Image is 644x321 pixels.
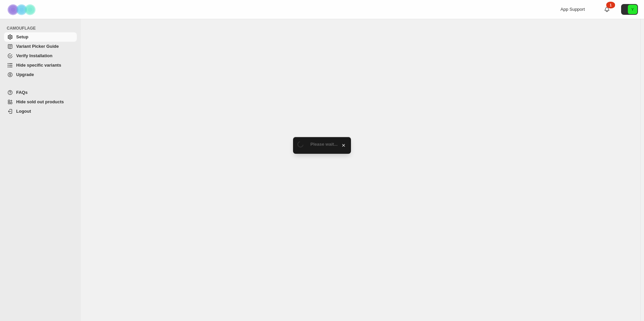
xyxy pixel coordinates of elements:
span: App Support [560,7,585,12]
div: 1 [606,2,615,8]
a: Hide sold out products [4,97,77,107]
a: Upgrade [4,70,77,79]
span: Hide specific variants [16,63,61,68]
span: Logout [16,109,31,114]
span: Variant Picker Guide [16,44,59,49]
a: FAQs [4,88,77,97]
a: 1 [604,6,610,13]
span: Hide sold out products [16,99,64,104]
button: Avatar with initials Y [621,4,638,15]
text: Y [631,7,634,11]
span: CAMOUFLAGE [7,26,77,31]
a: Setup [4,32,77,42]
a: Logout [4,107,77,116]
span: Upgrade [16,72,34,77]
span: Setup [16,34,28,39]
a: Verify Installation [4,51,77,61]
span: Verify Installation [16,53,53,58]
span: Avatar with initials Y [628,5,637,14]
img: Camouflage [5,0,39,19]
a: Variant Picker Guide [4,42,77,51]
span: FAQs [16,90,28,95]
span: Please wait... [311,142,338,147]
a: Hide specific variants [4,61,77,70]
